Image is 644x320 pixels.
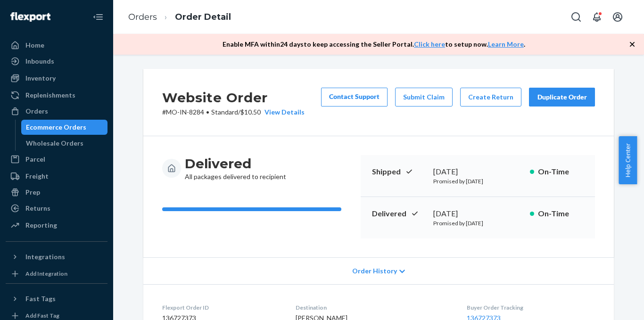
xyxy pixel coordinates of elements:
[619,136,637,184] button: Help Center
[6,88,107,103] a: Replenishments
[6,185,107,200] a: Prep
[352,266,397,276] span: Order History
[6,104,107,119] a: Orders
[538,208,584,219] p: On-Time
[433,166,522,177] div: [DATE]
[6,291,107,306] button: Fast Tags
[25,312,59,320] div: Add Fast Tag
[587,8,606,26] button: Open notifications
[6,54,107,69] a: Inbounds
[25,107,48,116] div: Orders
[223,40,525,49] p: Enable MFA within 24 days to keep accessing the Seller Portal. to setup now. .
[395,88,453,107] button: Submit Claim
[6,218,107,233] a: Reporting
[372,166,426,177] p: Shipped
[414,40,445,48] a: Click here
[529,88,595,107] button: Duplicate Order
[175,12,231,22] a: Order Detail
[25,204,50,213] div: Returns
[537,92,587,102] div: Duplicate Order
[26,123,86,132] div: Ecommerce Orders
[25,252,65,262] div: Integrations
[488,40,524,48] a: Learn More
[25,270,67,278] div: Add Integration
[185,155,286,181] div: All packages delivered to recipient
[261,107,305,117] button: View Details
[6,268,107,279] a: Add Integration
[25,74,56,83] div: Inventory
[21,120,108,135] a: Ecommerce Orders
[460,88,521,107] button: Create Return
[185,155,286,172] h3: Delivered
[433,208,522,219] div: [DATE]
[372,208,426,219] p: Delivered
[25,221,57,230] div: Reporting
[162,88,305,107] h2: Website Order
[121,3,239,31] ol: breadcrumbs
[25,294,56,304] div: Fast Tags
[433,219,522,227] p: Promised by [DATE]
[6,71,107,86] a: Inventory
[6,152,107,167] a: Parcel
[162,107,305,117] p: # MO-IN-8284 / $10.50
[296,304,452,312] dt: Destination
[433,177,522,185] p: Promised by [DATE]
[162,304,281,312] dt: Flexport Order ID
[206,108,209,116] span: •
[6,249,107,264] button: Integrations
[26,139,83,148] div: Wholesale Orders
[567,8,586,26] button: Open Search Box
[6,38,107,53] a: Home
[21,136,108,151] a: Wholesale Orders
[25,188,40,197] div: Prep
[6,201,107,216] a: Returns
[25,41,44,50] div: Home
[538,166,584,177] p: On-Time
[25,155,45,164] div: Parcel
[128,12,157,22] a: Orders
[89,8,107,26] button: Close Navigation
[608,8,627,26] button: Open account menu
[10,12,50,22] img: Flexport logo
[25,57,54,66] div: Inbounds
[6,169,107,184] a: Freight
[211,108,238,116] span: Standard
[321,88,388,107] a: Contact Support
[25,90,75,100] div: Replenishments
[467,304,595,312] dt: Buyer Order Tracking
[25,172,49,181] div: Freight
